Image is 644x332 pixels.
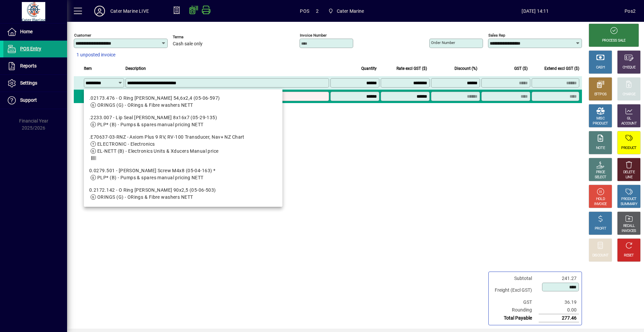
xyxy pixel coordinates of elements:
[623,170,635,175] div: DELETE
[593,121,608,126] div: PRODUCT
[97,148,219,154] span: EL-NETT (B) - Electronics Units & Xducers Manual price
[544,65,579,72] span: Extend excl GST ($)
[596,170,605,175] div: PRICE
[84,92,282,111] mat-option: .02173.476 - O Ring Johnson 54,6x2,4 (05-06-597)
[594,202,606,207] div: INVOICE
[595,226,606,231] div: PROFIT
[491,314,539,322] td: Total Payable
[539,306,579,314] td: 0.00
[625,6,636,16] div: Pos2
[89,187,277,194] div: 0.2172.142 - O Ring [PERSON_NAME] 90x2,5 (05-06-503)
[89,95,277,102] div: .02173.476 - O Ring [PERSON_NAME] 54,6x2,4 (05-06-597)
[76,51,115,58] span: 1 unposted invoice
[20,63,37,68] span: Reports
[623,65,635,70] div: CHEQUE
[539,314,579,322] td: 277.46
[84,164,282,184] mat-option: 0.0279.501 - Johnson Screw M4x8 (05-04-163) *
[125,65,146,72] span: Description
[3,75,67,92] a: Settings
[300,6,309,16] span: POS
[539,275,579,282] td: 241.27
[20,29,33,34] span: Home
[624,253,634,258] div: RESET
[3,23,67,40] a: Home
[97,194,193,200] span: ORINGS (G) - ORings & Fibre washers NETT
[316,6,319,16] span: 2
[596,116,604,121] div: MISC
[627,116,631,121] div: GL
[84,184,282,203] mat-option: 0.2172.142 - O Ring Johnson 90x2,5 (05-06-503)
[89,114,277,121] div: .2233.007 - Lip Seal [PERSON_NAME] 8x16x7 (05-29-135)
[431,40,455,45] mat-label: Order number
[621,146,636,151] div: PRODUCT
[89,134,277,141] div: .E70637-03-RNZ - Axiom Plus 9 RV, RV-100 Transducer, Nav+ NZ Chart
[623,224,635,229] div: RECALL
[97,141,155,147] span: ELECTRONIC - Electronics
[89,5,110,17] button: Profile
[325,5,367,17] span: Cater Marine
[97,102,193,108] span: ORINGS (G) - ORings & Fibre washers NETT
[596,146,605,151] div: NOTE
[454,65,477,72] span: Discount (%)
[621,121,637,126] div: ACCOUNT
[97,175,204,180] span: PLP* (B) - Pumps & spares manual pricing NETT
[396,65,427,72] span: Rate excl GST ($)
[592,253,608,258] div: DISCOUNT
[3,92,67,109] a: Support
[622,229,636,234] div: INVOICES
[337,6,364,16] span: Cater Marine
[3,58,67,75] a: Reports
[539,298,579,306] td: 36.19
[84,131,282,164] mat-option: .E70637-03-RNZ - Axiom Plus 9 RV, RV-100 Transducer, Nav+ NZ Chart
[84,111,282,131] mat-option: .2233.007 - Lip Seal Johnson 8x16x7 (05-29-135)
[74,49,118,61] button: 1 unposted invoice
[491,282,539,298] td: Freight (Excl GST)
[623,92,636,97] div: CHARGE
[491,275,539,282] td: Subtotal
[84,65,92,72] span: Item
[20,80,37,86] span: Settings
[20,97,37,103] span: Support
[20,46,41,51] span: POS Entry
[491,306,539,314] td: Rounding
[97,122,204,127] span: PLP* (B) - Pumps & spares manual pricing NETT
[514,65,528,72] span: GST ($)
[602,38,626,43] div: PROCESS SALE
[596,197,605,202] div: HOLD
[596,65,605,70] div: CASH
[89,206,277,213] div: 0.2230.015 - [PERSON_NAME] V-ring ([PHONE_NUMBER]
[626,175,632,180] div: LINE
[621,197,636,202] div: PRODUCT
[74,33,91,38] mat-label: Customer
[361,65,377,72] span: Quantity
[300,33,327,38] mat-label: Invoice number
[594,92,607,97] div: EFTPOS
[173,41,203,47] span: Cash sale only
[173,35,213,39] span: Terms
[84,203,282,223] mat-option: 0.2230.015 - Johnson V-ring (05-19-503
[491,298,539,306] td: GST
[446,6,625,16] span: [DATE] 14:11
[488,33,505,38] mat-label: Sales rep
[621,202,637,207] div: SUMMARY
[89,167,277,174] div: 0.0279.501 - [PERSON_NAME] Screw M4x8 (05-04-163) *
[595,175,606,180] div: SELECT
[110,6,149,16] div: Cater Marine LIVE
